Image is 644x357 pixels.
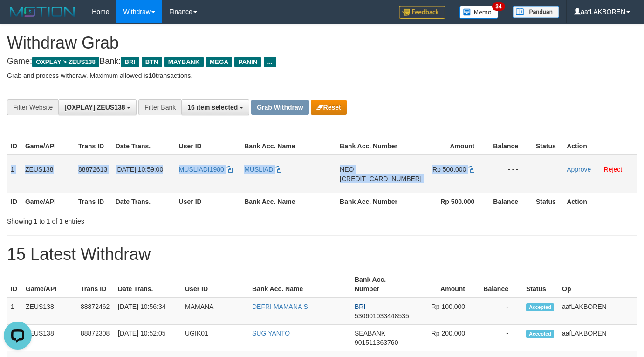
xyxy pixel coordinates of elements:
[179,166,224,173] span: MUSLIADI1980
[264,57,276,67] span: ...
[77,298,114,325] td: 88872462
[7,271,22,298] th: ID
[175,138,241,155] th: User ID
[252,329,290,337] a: SUGIYANTO
[148,72,156,79] strong: 10
[526,330,554,338] span: Accepted
[22,271,77,298] th: Game/API
[479,298,522,325] td: -
[64,104,125,111] span: [OXPLAY] ZEUS138
[7,138,21,155] th: ID
[492,2,505,11] span: 34
[181,99,249,115] button: 16 item selected
[240,193,336,210] th: Bank Acc. Name
[7,34,637,52] h1: Withdraw Grab
[138,99,181,115] div: Filter Bank
[7,57,637,66] h4: Game: Bank:
[77,325,114,351] td: 88872308
[21,193,75,210] th: Game/API
[351,271,414,298] th: Bank Acc. Number
[114,325,181,351] td: [DATE] 10:52:05
[558,325,637,351] td: aafLAKBOREN
[7,213,261,226] div: Showing 1 to 1 of 1 entries
[7,245,637,264] h1: 15 Latest Withdraw
[187,104,238,111] span: 16 item selected
[7,298,22,325] td: 1
[563,138,637,155] th: Action
[479,325,522,351] td: -
[206,57,233,67] span: MEGA
[340,166,354,173] span: NEO
[425,138,488,155] th: Amount
[179,166,233,173] a: MUSLIADI1980
[336,138,425,155] th: Bank Acc. Number
[75,193,112,210] th: Trans ID
[121,57,139,67] span: BRI
[240,138,336,155] th: Bank Acc. Name
[479,271,522,298] th: Balance
[488,193,532,210] th: Balance
[251,100,308,115] button: Grab Withdraw
[22,325,77,351] td: ZEUS138
[340,175,422,182] span: Copy 5859457168856576 to clipboard
[567,166,591,173] a: Approve
[7,155,21,193] td: 1
[526,303,554,311] span: Accepted
[532,193,563,210] th: Status
[7,5,78,19] img: MOTION_logo.png
[112,138,175,155] th: Date Trans.
[7,99,58,115] div: Filter Website
[355,303,365,310] span: BRI
[604,166,623,173] a: Reject
[4,4,32,32] button: Open LiveChat chat widget
[21,155,75,193] td: ZEUS138
[114,271,181,298] th: Date Trans.
[248,271,351,298] th: Bank Acc. Name
[75,138,112,155] th: Trans ID
[355,329,385,337] span: SEABANK
[7,71,637,80] p: Grab and process withdraw. Maximum allowed is transactions.
[468,166,474,173] a: Copy 500000 to clipboard
[459,6,499,19] img: Button%20Memo.svg
[116,166,163,173] span: [DATE] 10:59:00
[252,303,308,310] a: DEFRI MAMANA S
[414,271,479,298] th: Amount
[355,339,398,346] span: Copy 901511363760 to clipboard
[414,325,479,351] td: Rp 200,000
[77,271,114,298] th: Trans ID
[58,99,137,115] button: [OXPLAY] ZEUS138
[488,138,532,155] th: Balance
[414,298,479,325] td: Rp 100,000
[558,271,637,298] th: Op
[558,298,637,325] td: aafLAKBOREN
[32,57,99,67] span: OXPLAY > ZEUS138
[181,271,248,298] th: User ID
[21,138,75,155] th: Game/API
[532,138,563,155] th: Status
[164,57,204,67] span: MAYBANK
[244,166,281,173] a: MUSLIADI
[78,166,107,173] span: 88872613
[112,193,175,210] th: Date Trans.
[355,312,409,320] span: Copy 530601033448535 to clipboard
[522,271,558,298] th: Status
[181,325,248,351] td: UGIK01
[336,193,425,210] th: Bank Acc. Number
[563,193,637,210] th: Action
[513,6,559,18] img: panduan.png
[22,298,77,325] td: ZEUS138
[234,57,261,67] span: PANIN
[114,298,181,325] td: [DATE] 10:56:34
[181,298,248,325] td: MAMANA
[488,155,532,193] td: - - -
[7,193,21,210] th: ID
[175,193,241,210] th: User ID
[399,6,445,19] img: Feedback.jpg
[425,193,488,210] th: Rp 500.000
[432,166,466,173] span: Rp 500.000
[142,57,162,67] span: BTN
[311,100,347,115] button: Reset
